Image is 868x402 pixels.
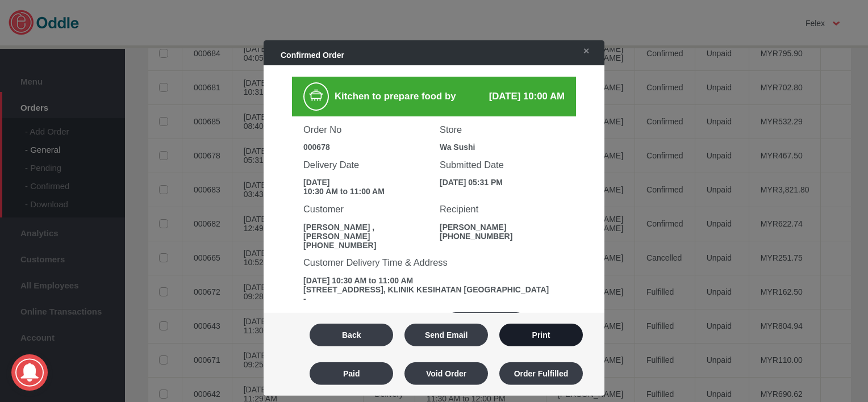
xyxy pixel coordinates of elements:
[440,222,565,231] div: [PERSON_NAME]
[499,362,583,385] button: Order Fulfilled
[499,324,583,346] button: Print
[310,324,393,346] button: Back
[329,82,477,111] div: Kitchen to prepare food by
[303,160,428,170] h3: Delivery Date
[303,294,565,303] div: -
[571,41,595,61] a: ✕
[310,362,393,385] button: Paid
[303,257,565,268] h3: Customer Delivery Time & Address
[303,285,565,294] div: [STREET_ADDRESS], KLINIK KESIHATAN [GEOGRAPHIC_DATA]
[303,187,428,196] div: 10:30 AM to 11:00 AM
[303,143,428,152] div: 000678
[303,178,428,187] div: [DATE]
[303,276,565,285] div: [DATE] 10:30 AM to 11:00 AM
[440,160,565,170] h3: Submitted Date
[303,204,428,215] h3: Customer
[303,240,428,249] div: [PHONE_NUMBER]
[440,231,565,240] div: [PHONE_NUMBER]
[404,324,488,346] button: Send Email
[269,45,566,65] div: Confirmed Order
[440,204,565,215] h3: Recipient
[440,178,565,187] div: [DATE] 05:31 PM
[440,124,565,135] h3: Store
[404,362,488,385] button: Void Order
[303,222,428,240] div: [PERSON_NAME] , [PERSON_NAME]
[440,143,565,152] div: Wa Sushi
[444,312,528,335] button: Delivery Request
[307,86,325,104] img: cooking.png
[477,91,565,102] div: [DATE] 10:00 AM
[303,124,428,135] h3: Order No
[303,312,428,321] div: -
